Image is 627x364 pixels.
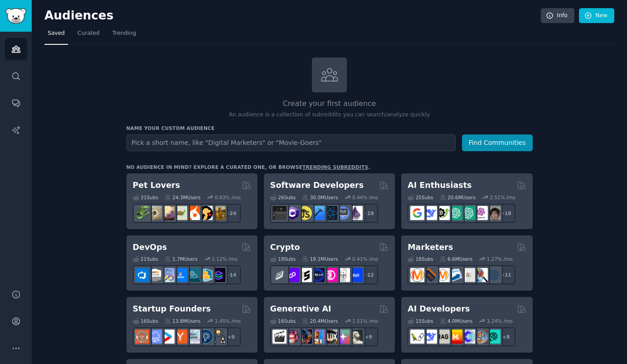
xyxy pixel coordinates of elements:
div: 1.45 % /mo [215,318,241,324]
img: googleads [461,268,475,282]
img: starryai [336,330,350,344]
img: chatgpt_promptDesign [448,206,462,220]
div: + 12 [359,265,378,284]
img: PetAdvice [199,206,213,220]
div: 15 Sub s [408,318,433,324]
img: platformengineering [186,268,200,282]
div: 25 Sub s [408,194,433,201]
div: + 18 [496,204,515,223]
h2: Startup Founders [133,303,211,315]
div: 1.7M Users [165,256,198,262]
a: Trending [109,26,139,45]
img: AItoolsCatalog [436,206,450,220]
h2: Audiences [44,9,541,23]
div: 6.6M Users [440,256,473,262]
span: Saved [48,29,65,38]
img: AWS_Certified_Experts [148,268,162,282]
span: Trending [112,29,136,38]
img: sdforall [311,330,325,344]
img: ethfinance [272,268,287,282]
img: AIDevelopersSociety [486,330,501,344]
img: chatgpt_prompts_ [461,206,475,220]
img: FluxAI [323,330,337,344]
img: growmybusiness [211,330,225,344]
img: Docker_DevOps [160,268,175,282]
a: Curated [74,26,103,45]
img: Entrepreneurship [199,330,213,344]
div: 13.8M Users [165,318,200,324]
img: content_marketing [410,268,424,282]
h2: Create your first audience [126,98,533,110]
div: + 19 [359,204,378,223]
img: ballpython [148,206,162,220]
div: No audience in mind? Explore a curated one, or browse . [126,164,370,170]
img: MistralAI [448,330,462,344]
p: An audience is a collection of subreddits you can search/analyze quickly [126,111,533,119]
div: 3.24 % /mo [487,318,513,324]
img: aws_cdk [199,268,213,282]
img: ethstaker [298,268,312,282]
img: AskComputerScience [336,206,350,220]
img: dalle2 [285,330,299,344]
div: 2.12 % /mo [212,256,238,262]
a: trending subreddits [302,164,368,170]
img: turtle [173,206,187,220]
img: DeepSeek [423,206,437,220]
h2: Pet Lovers [133,180,180,191]
div: 21 Sub s [133,256,158,262]
img: ycombinator [173,330,187,344]
img: dogbreed [211,206,225,220]
img: PlatformEngineers [211,268,225,282]
img: elixir [349,206,363,220]
img: GummySearch logo [5,8,26,24]
div: + 24 [222,204,241,223]
div: 19 Sub s [270,256,296,262]
div: 4.0M Users [440,318,473,324]
img: ArtificalIntelligence [486,206,501,220]
div: 24.3M Users [165,194,200,201]
h2: DevOps [133,242,167,253]
div: + 11 [496,265,515,284]
img: DreamBooth [349,330,363,344]
img: GoogleGeminiAI [410,206,424,220]
div: 31 Sub s [133,194,158,201]
div: 30.0M Users [302,194,338,201]
span: Curated [78,29,100,38]
div: 19.1M Users [302,256,338,262]
img: cockatiel [186,206,200,220]
div: 16 Sub s [133,318,158,324]
div: 1.27 % /mo [487,256,513,262]
div: 0.44 % /mo [352,194,378,201]
img: Emailmarketing [448,268,462,282]
div: 0.83 % /mo [215,194,241,201]
img: learnjavascript [298,206,312,220]
img: defi_ [349,268,363,282]
img: DevOpsLinks [173,268,187,282]
img: reactnative [323,206,337,220]
h3: Name your custom audience [126,125,533,131]
input: Pick a short name, like "Digital Marketers" or "Movie-Goers" [126,134,456,151]
div: + 14 [222,265,241,284]
div: 26 Sub s [270,194,296,201]
img: Rag [436,330,450,344]
a: Info [541,8,574,24]
img: SaaS [148,330,162,344]
img: csharp [285,206,299,220]
img: azuredevops [135,268,149,282]
img: OpenSourceAI [461,330,475,344]
h2: Marketers [408,242,453,253]
img: OnlineMarketing [486,268,501,282]
div: 18 Sub s [408,256,433,262]
img: bigseo [423,268,437,282]
img: llmops [474,330,488,344]
img: AskMarketing [436,268,450,282]
div: + 9 [359,327,378,346]
img: CryptoNews [336,268,350,282]
img: 0xPolygon [285,268,299,282]
div: 2.51 % /mo [490,194,515,201]
img: leopardgeckos [160,206,175,220]
img: DeepSeek [423,330,437,344]
img: indiehackers [186,330,200,344]
img: startup [160,330,175,344]
img: EntrepreneurRideAlong [135,330,149,344]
